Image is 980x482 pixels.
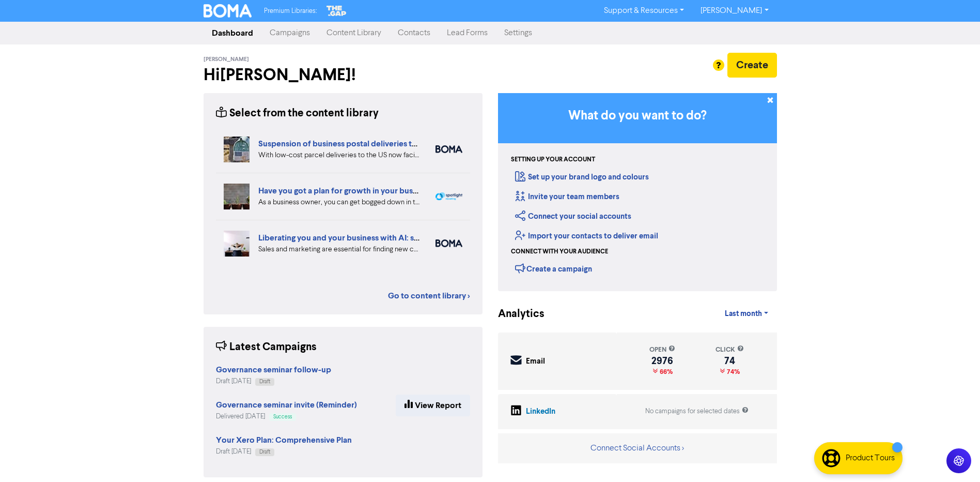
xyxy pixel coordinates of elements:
[204,4,252,18] img: BOMA Logo
[515,172,649,182] a: Set up your brand logo and colours
[649,345,675,355] div: open
[515,212,631,221] a: Connect your social accounts
[717,304,776,324] a: Last month
[216,365,331,375] strong: Governance seminar follow-up
[258,233,483,243] a: Liberating you and your business with AI: sales and marketing
[258,150,420,161] div: With low-cost parcel deliveries to the US now facing tariffs, many international postal services ...
[318,23,390,43] a: Content Library
[204,23,261,43] a: Dashboard
[649,357,675,365] div: 2976
[645,406,749,416] div: No campaigns for selected dates
[259,449,270,455] span: Draft
[498,93,777,291] div: Getting Started in BOMA
[216,401,357,410] a: Governance seminar invite (Reminder)
[216,106,379,122] div: Select from the content library
[515,261,592,276] div: Create a campaign
[715,345,744,355] div: click
[435,145,462,153] img: boma
[259,379,270,384] span: Draft
[526,406,555,418] div: LinkedIn
[727,53,777,78] button: Create
[715,357,744,365] div: 74
[511,247,608,257] div: Connect with your audience
[498,306,532,322] div: Analytics
[261,23,318,43] a: Campaigns
[725,309,762,319] span: Last month
[204,65,483,85] h2: Hi [PERSON_NAME] !
[511,155,595,164] div: Setting up your account
[216,435,352,445] strong: Your Xero Plan: Comprehensive Plan
[514,109,761,124] h3: What do you want to do?
[204,56,249,63] span: [PERSON_NAME]
[216,412,357,421] div: Delivered [DATE]
[258,139,622,149] a: Suspension of business postal deliveries to the [GEOGRAPHIC_DATA]: what options do you have?
[928,432,980,482] iframe: Chat Widget
[396,395,470,416] a: View Report
[590,442,685,455] button: Connect Social Accounts >
[515,192,619,202] a: Invite your team members
[216,447,352,457] div: Draft [DATE]
[264,8,317,14] span: Premium Libraries:
[258,186,435,196] a: Have you got a plan for growth in your business?
[216,376,331,386] div: Draft [DATE]
[325,4,348,18] img: The Gap
[216,400,357,410] strong: Governance seminar invite (Reminder)
[496,23,540,43] a: Settings
[390,23,439,43] a: Contacts
[435,239,462,247] img: boma
[216,436,352,445] a: Your Xero Plan: Comprehensive Plan
[439,23,496,43] a: Lead Forms
[258,197,420,208] div: As a business owner, you can get bogged down in the demands of day-to-day business. We can help b...
[388,290,470,302] a: Go to content library >
[216,366,331,374] a: Governance seminar follow-up
[258,244,420,255] div: Sales and marketing are essential for finding new customers but eat into your business time. We e...
[725,368,740,376] span: 74%
[515,231,658,241] a: Import your contacts to deliver email
[658,368,673,376] span: 66%
[526,356,545,368] div: Email
[596,3,692,19] a: Support & Resources
[692,3,776,19] a: [PERSON_NAME]
[273,414,292,419] span: Success
[216,339,317,355] div: Latest Campaigns
[435,192,462,201] img: spotlight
